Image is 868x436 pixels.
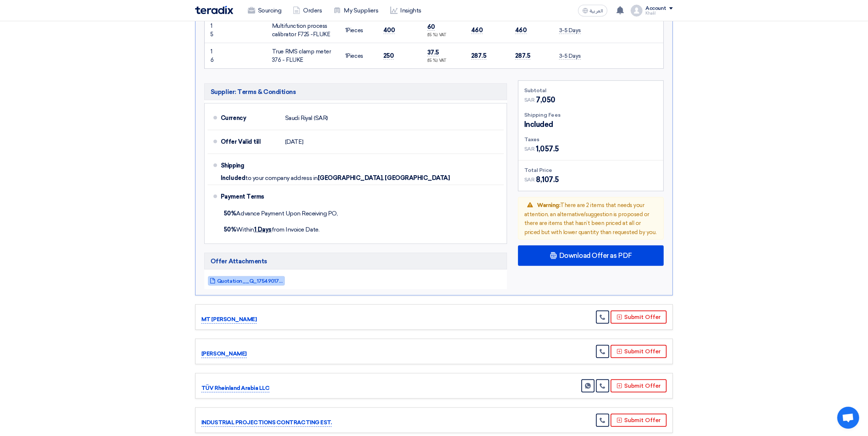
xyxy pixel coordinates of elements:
span: SAR [524,145,535,153]
span: 8,107.5 [536,174,559,185]
span: SAR [524,96,535,104]
div: Taxes [524,136,657,143]
span: 287.5 [471,52,487,60]
span: 460 [471,26,483,34]
td: 16 [205,43,216,69]
div: Multifunction process calibrator F725 -FLUKE [272,22,334,38]
a: Sourcing [242,3,287,19]
a: Quotation__Q_1754901724176.pdf [208,276,285,286]
span: 250 [383,52,394,60]
div: True RMS clamp meter 376 - FLUKE [272,48,334,64]
div: Account [645,5,666,12]
span: There are 2 items that needs your attention, an alternative/suggestion is proposed or there are i... [524,202,657,236]
span: [GEOGRAPHIC_DATA], [GEOGRAPHIC_DATA] [318,174,450,182]
div: Shipping Fees [524,111,657,119]
div: Shipping [221,157,279,174]
span: 7,050 [536,94,555,105]
span: Advance Payment Upon Receiving PO, [224,210,338,217]
div: Payment Terms [221,188,495,206]
span: 1,057.5 [536,143,559,154]
div: Saudi Riyal (SAR) [285,111,328,125]
div: Offer Valid till [221,133,279,151]
span: 400 [383,26,395,34]
div: Currency [221,109,279,127]
span: Warning: [537,202,560,208]
span: [DATE] [285,138,303,146]
span: 460 [515,26,527,34]
img: profile_test.png [631,5,642,16]
span: to your company address in [245,174,318,182]
div: (15 %) VAT [427,32,459,38]
p: [PERSON_NAME] [201,350,247,358]
span: Included [221,174,245,182]
a: Orders [287,3,328,19]
img: Teradix logo [195,6,233,14]
u: 1 Days [254,226,272,233]
span: 3-5 Days [559,53,581,60]
td: Pieces [339,43,377,69]
span: 60 [427,23,435,31]
span: Within from Invoice Date. [224,226,319,233]
h5: Supplier: Terms & Conditions [204,83,507,100]
span: 3-5 Days [559,27,581,34]
button: Submit Offer [611,414,667,427]
td: 15 [205,18,216,43]
p: TÜV Rheinland Arabia LLC [201,384,269,393]
p: MT [PERSON_NAME] [201,315,257,324]
span: 37.5 [427,49,439,56]
p: INDUSTRIAL PROJECTIONS CONTRACTING EST. [201,418,332,427]
div: Total Price [524,166,657,174]
span: العربية [590,8,603,14]
span: 1 [345,53,347,59]
span: Download Offer as PDF [559,252,632,259]
td: Pieces [339,18,377,43]
span: 287.5 [515,52,530,60]
div: (15 %) VAT [427,58,459,64]
a: My Suppliers [328,3,384,19]
a: Insights [384,3,427,19]
button: العربية [578,5,607,16]
div: Subtotal [524,87,657,94]
span: Quotation__Q_1754901724176.pdf [217,278,283,284]
span: 1 [345,27,347,34]
button: Submit Offer [611,311,667,324]
strong: 50% [224,210,236,217]
div: Khalil [645,11,673,15]
strong: 50% [224,226,236,233]
span: SAR [524,176,535,184]
h5: Offer Attachments [204,253,507,270]
a: Open chat [837,407,859,429]
button: Submit Offer [611,345,667,358]
span: Included [524,119,553,130]
button: Submit Offer [611,379,667,392]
